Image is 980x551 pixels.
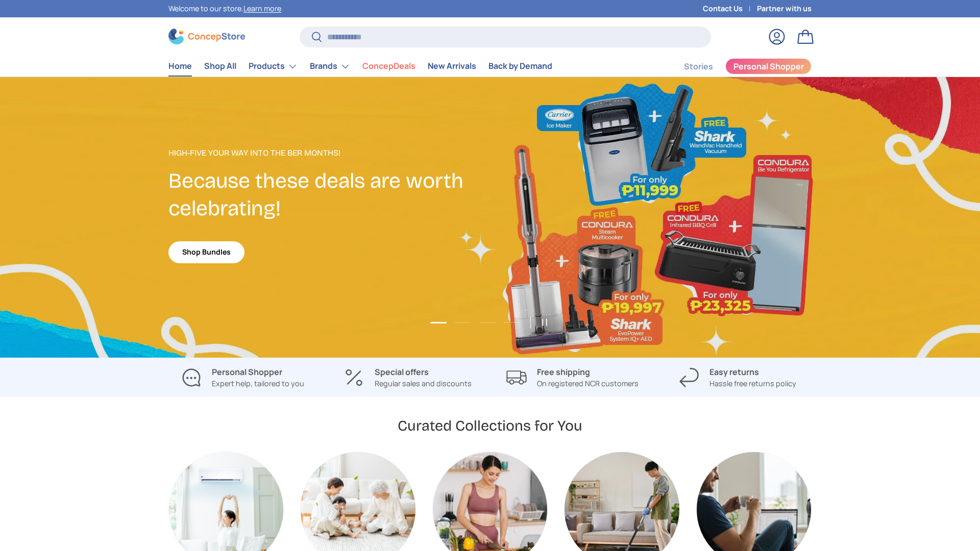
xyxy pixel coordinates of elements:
[428,56,476,76] a: New Arrivals
[168,241,244,263] a: Shop Bundles
[684,57,713,77] a: Stories
[733,62,804,70] span: Personal Shopper
[375,378,472,389] p: Regular sales and discounts
[488,56,552,76] a: Back by Demand
[663,366,812,389] a: Easy returns Hassle free returns policy
[709,366,759,378] strong: Easy returns
[375,366,429,378] strong: Special offers
[362,56,415,76] a: ConcepDeals
[212,366,282,378] strong: Personal Shopper
[168,29,245,44] img: ConcepStore
[659,56,812,77] nav: Secondary
[310,56,350,77] a: Brands
[168,147,490,159] p: High-Five Your Way Into the Ber Months!
[242,56,304,77] summary: Products
[249,56,298,77] a: Products
[168,56,192,76] a: Home
[168,366,317,389] a: Personal Shopper Expert help, tailored to you
[537,378,639,389] p: On registered NCR customers
[398,416,582,435] h2: Curated Collections for You
[757,3,812,14] a: Partner with us
[498,366,647,389] a: Free shipping On registered NCR customers
[703,3,757,14] a: Contact Us
[168,56,552,77] nav: Primary
[243,4,281,13] a: Learn more
[709,378,796,389] p: Hassle free returns policy
[725,58,812,74] a: Personal Shopper
[168,167,490,222] h2: Because these deals are worth celebrating!
[333,366,482,389] a: Special offers Regular sales and discounts
[537,366,590,378] strong: Free shipping
[304,56,356,77] summary: Brands
[168,3,281,14] p: Welcome to our store.
[204,56,236,76] a: Shop All
[212,378,304,389] p: Expert help, tailored to you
